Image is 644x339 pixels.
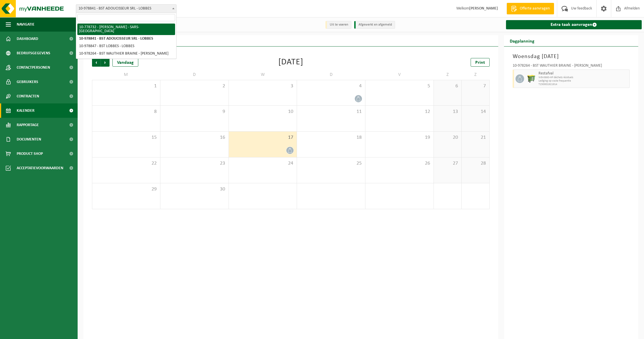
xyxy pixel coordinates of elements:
span: 1 [95,83,157,89]
span: 4 [300,83,362,89]
li: 10-978264 - BST WAUTHIER BRAINE - [PERSON_NAME] [77,50,175,57]
li: 10-978847 - BST LOBBES - LOBBES [77,43,175,50]
span: Print [475,60,485,65]
span: Offerte aanvragen [518,6,551,11]
td: D [160,70,229,80]
span: 13 [437,109,459,115]
span: 15 [95,134,157,141]
span: 25 [300,160,362,167]
span: Acceptatievoorwaarden [17,161,63,175]
span: 14 [465,109,486,115]
span: 24 [232,160,294,167]
li: 10-778732 - [PERSON_NAME] - SARS-[GEOGRAPHIC_DATA] [77,24,175,35]
div: [DATE] [278,58,303,67]
li: Uit te voeren [325,21,351,29]
td: M [92,70,160,80]
span: 20 [437,134,459,141]
a: Print [471,58,490,67]
span: 3 [232,83,294,89]
td: D [297,70,365,80]
span: Vorige [92,58,101,67]
span: 7 [465,83,486,89]
strong: [PERSON_NAME] [469,6,498,11]
span: Contactpersonen [17,60,50,75]
span: 26 [368,160,431,167]
span: 6 [437,83,459,89]
span: Volgende [101,58,110,67]
a: Offerte aanvragen [507,3,554,14]
span: 28 [465,160,486,167]
td: Z [434,70,462,80]
h3: Woensdag [DATE] [513,52,630,61]
span: Rapportage [17,118,39,132]
img: WB-0660-HPE-GN-50 [527,74,536,83]
li: 10-978841 - BST ADOUCISSEUR SRL - LOBBES [77,35,175,43]
span: 11 [300,109,362,115]
span: Contracten [17,89,39,103]
span: 10-978841 - BST ADOUCISSEUR SRL - LOBBES [76,5,176,13]
td: Z [462,70,490,80]
span: Documenten [17,132,41,147]
span: Navigatie [17,17,34,32]
td: W [229,70,297,80]
span: 18 [300,134,362,141]
span: 30 [163,186,226,192]
span: Dashboard [17,32,38,46]
li: Afgewerkt en afgemeld [354,21,395,29]
span: 5 [368,83,431,89]
span: 2 [163,83,226,89]
span: WB-0660-HP déchets résiduels [538,76,628,79]
span: Lediging op vaste frequentie [538,79,628,83]
span: 22 [95,160,157,167]
span: 9 [163,109,226,115]
span: 16 [163,134,226,141]
span: Restafval [538,71,628,76]
h2: Dagplanning [504,35,540,46]
span: 19 [368,134,431,141]
span: T250001921914 [538,83,628,86]
span: 21 [465,134,486,141]
a: Extra taak aanvragen [506,20,642,29]
span: 12 [368,109,431,115]
span: 10 [232,109,294,115]
span: 10-978841 - BST ADOUCISSEUR SRL - LOBBES [76,4,177,13]
span: 27 [437,160,459,167]
div: 10-978264 - BST WAUTHIER BRAINE - [PERSON_NAME] [513,64,630,70]
span: Gebruikers [17,75,38,89]
span: Bedrijfsgegevens [17,46,50,60]
span: 8 [95,109,157,115]
span: Product Shop [17,147,43,161]
span: 23 [163,160,226,167]
span: 17 [232,134,294,141]
span: Kalender [17,103,34,118]
td: V [365,70,434,80]
span: 29 [95,186,157,192]
div: Vandaag [112,58,138,67]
